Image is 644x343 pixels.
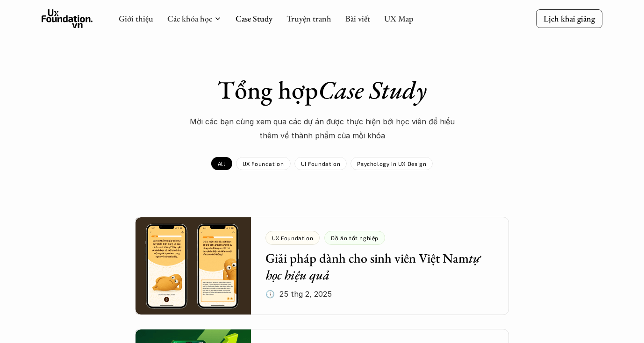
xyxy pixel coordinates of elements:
[119,13,153,24] a: Giới thiệu
[345,13,370,24] a: Bài viết
[236,13,272,24] a: Case Study
[135,217,509,315] a: Giải pháp dành cho sinh viên Việt Namtự học hiệu quả🕔 25 thg 2, 2025
[301,160,341,167] p: UI Foundation
[218,160,226,167] p: All
[536,9,602,28] a: Lịch khai giảng
[286,13,331,24] a: Truyện tranh
[158,75,486,105] h1: Tổng hợp
[182,114,462,143] p: Mời các bạn cùng xem qua các dự án được thực hiện bới học viên để hiểu thêm về thành phẩm của mỗi...
[243,160,284,167] p: UX Foundation
[384,13,414,24] a: UX Map
[318,73,427,106] em: Case Study
[357,160,426,167] p: Psychology in UX Design
[544,13,595,24] p: Lịch khai giảng
[167,13,212,24] a: Các khóa học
